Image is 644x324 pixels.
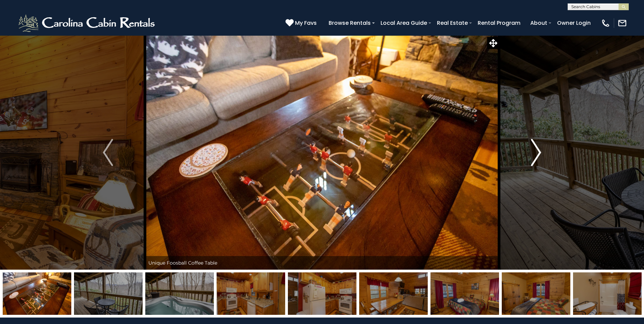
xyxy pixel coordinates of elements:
[71,35,145,270] button: Previous
[499,35,573,270] button: Next
[601,18,610,28] img: phone-regular-white.png
[377,17,430,29] a: Local Area Guide
[145,256,499,270] div: Unique Foosball Coffee Table
[17,13,158,33] img: White-1-2.png
[325,17,374,29] a: Browse Rentals
[573,272,642,315] img: 163272688
[295,19,317,27] span: My Favs
[103,139,113,166] img: arrow
[430,272,499,315] img: 163272686
[531,139,541,166] img: arrow
[502,272,570,315] img: 163272687
[74,272,143,315] img: 163272682
[474,17,524,29] a: Rental Program
[286,19,318,28] a: My Favs
[288,272,356,315] img: 163272685
[527,17,551,29] a: About
[554,17,594,29] a: Owner Login
[434,17,471,29] a: Real Estate
[217,272,285,315] img: 163272684
[618,18,627,28] img: mail-regular-white.png
[145,272,214,315] img: 163272683
[3,272,71,315] img: 163272676
[359,272,428,315] img: 163272697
